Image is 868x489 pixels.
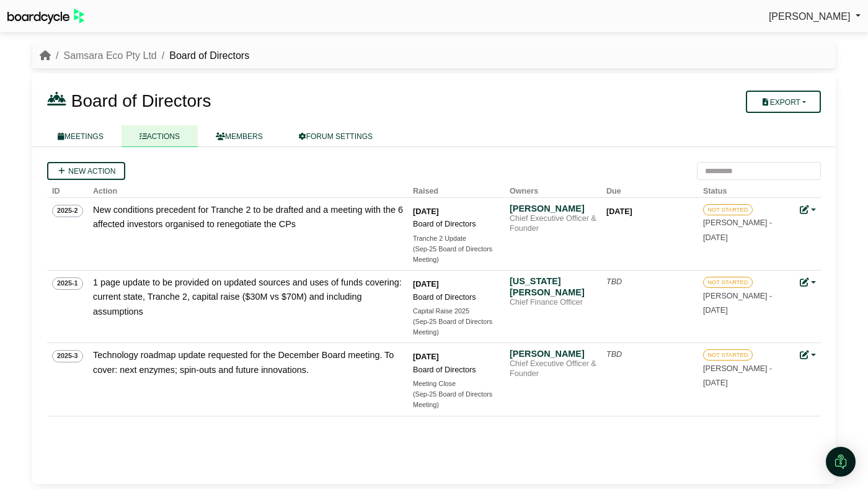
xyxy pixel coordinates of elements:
[52,350,83,362] span: 2025-3
[413,379,500,389] div: Meeting Close
[601,180,698,198] th: Due
[703,349,753,361] span: NOT STARTED
[413,306,500,338] a: Capital Raise 2025 (Sep-25 Board of Directors Meeting)
[413,291,500,303] div: Board of Directors
[703,218,772,241] small: [PERSON_NAME] -
[606,348,693,361] div: TBD
[7,9,84,24] img: BoardcycleBlackGreen-aaafeed430059cb809a45853b8cf6d952af9d84e6e89e1f1685b34bfd5cb7d64.svg
[510,359,596,379] div: Chief Executive Officer & Founder
[413,364,500,376] div: Board of Directors
[510,276,596,298] div: [US_STATE][PERSON_NAME]
[408,180,505,198] th: Raised
[746,91,821,113] button: Export
[413,316,500,338] div: (Sep-25 Board of Directors Meeting)
[40,48,249,64] nav: breadcrumb
[703,348,790,387] a: NOT STARTED [PERSON_NAME] -[DATE]
[703,233,728,242] span: [DATE]
[510,298,596,308] div: Chief Finance Officer
[122,125,198,147] a: ACTIONS
[413,278,500,290] div: [DATE]
[93,276,403,318] div: 1 page update to be provided on updated sources and uses of funds covering: current state, Tranch...
[703,306,728,315] span: [DATE]
[93,348,403,377] div: Technology roadmap update requested for the December Board meeting. To cover: next enzymes; spin-...
[40,125,122,147] a: MEETINGS
[698,180,795,198] th: Status
[703,276,790,314] a: NOT STARTED [PERSON_NAME] -[DATE]
[47,180,88,198] th: ID
[413,218,500,230] div: Board of Directors
[413,351,500,363] div: [DATE]
[606,205,693,218] div: [DATE]
[413,233,500,266] a: Tranche 2 Update (Sep-25 Board of Directors Meeting)
[281,125,391,147] a: FORUM SETTINGS
[198,125,281,147] a: MEMBERS
[71,91,211,110] span: Board of Directors
[703,379,728,387] span: [DATE]
[413,306,500,316] div: Capital Raise 2025
[505,180,601,198] th: Owners
[769,11,851,22] span: [PERSON_NAME]
[413,379,500,411] a: Meeting Close (Sep-25 Board of Directors Meeting)
[703,203,790,241] a: NOT STARTED [PERSON_NAME] -[DATE]
[52,205,83,217] span: 2025-2
[769,9,861,25] a: [PERSON_NAME]
[157,48,249,64] li: Board of Directors
[703,277,753,288] span: NOT STARTED
[510,214,596,233] div: Chief Executive Officer & Founder
[703,292,772,315] small: [PERSON_NAME] -
[52,277,83,290] span: 2025-1
[510,203,596,233] a: [PERSON_NAME] Chief Executive Officer & Founder
[703,204,753,215] span: NOT STARTED
[413,389,500,411] div: (Sep-25 Board of Directors Meeting)
[510,203,596,214] div: [PERSON_NAME]
[510,276,596,308] a: [US_STATE][PERSON_NAME] Chief Finance Officer
[413,233,500,244] div: Tranche 2 Update
[703,364,772,387] small: [PERSON_NAME] -
[413,244,500,266] div: (Sep-25 Board of Directors Meeting)
[88,180,408,198] th: Action
[63,50,156,61] a: Samsara Eco Pty Ltd
[510,348,596,359] div: [PERSON_NAME]
[47,162,125,180] a: New action
[93,203,403,231] div: New conditions precedent for Tranche 2 to be drafted and a meeting with the 6 affected investors ...
[826,447,856,477] div: Open Intercom Messenger
[606,276,693,288] div: TBD
[510,348,596,379] a: [PERSON_NAME] Chief Executive Officer & Founder
[413,205,500,218] div: [DATE]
